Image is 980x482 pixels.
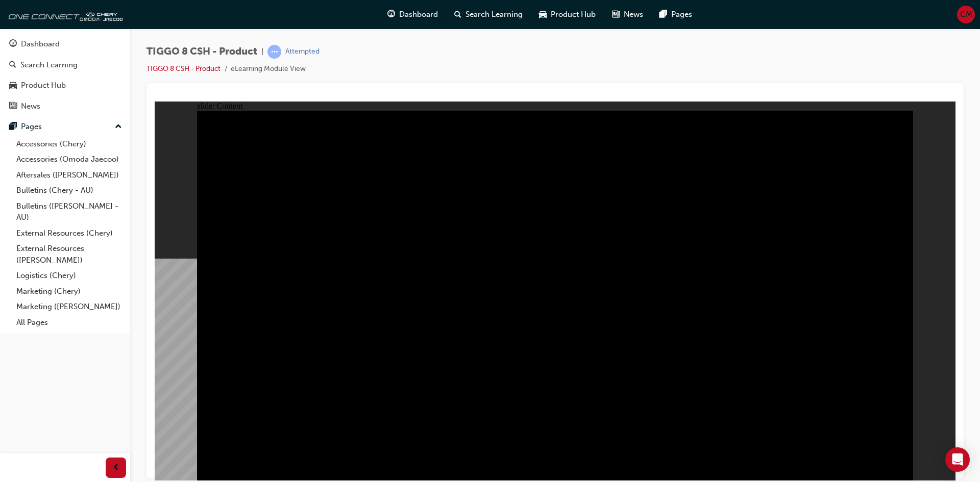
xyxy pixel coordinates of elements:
span: Search Learning [465,9,523,20]
span: news-icon [9,102,17,111]
a: search-iconSearch Learning [446,4,531,25]
button: CM [957,6,975,23]
button: Pages [4,117,126,136]
span: guage-icon [387,8,395,21]
div: Attempted [285,47,320,57]
a: pages-iconPages [651,4,700,25]
a: Product Hub [4,76,126,95]
div: Search Learning [20,59,78,71]
span: | [261,46,263,58]
div: Dashboard [21,38,60,50]
a: All Pages [12,315,126,331]
span: car-icon [539,8,547,21]
a: News [4,97,126,116]
span: learningRecordVerb_ATTEMPT-icon [267,45,281,59]
a: Accessories (Omoda Jaecoo) [12,151,126,167]
span: guage-icon [9,40,17,49]
a: Bulletins ([PERSON_NAME] - AU) [12,198,126,225]
img: oneconnect [5,4,122,24]
a: Marketing (Chery) [12,284,126,299]
a: External Resources (Chery) [12,225,126,241]
a: Dashboard [4,35,126,54]
span: Product Hub [551,9,596,20]
a: External Resources ([PERSON_NAME]) [12,241,126,268]
a: Search Learning [4,56,126,74]
span: up-icon [115,120,122,134]
span: Dashboard [399,9,438,20]
span: prev-icon [112,462,120,474]
div: Product Hub [21,80,66,91]
span: pages-icon [659,8,667,21]
span: pages-icon [9,122,17,132]
span: CM [960,9,972,20]
span: TIGGO 8 CSH - Product [146,46,257,58]
a: Bulletins (Chery - AU) [12,183,126,198]
a: news-iconNews [604,4,651,25]
li: eLearning Module View [231,63,306,75]
span: News [624,9,643,20]
a: Marketing ([PERSON_NAME]) [12,299,126,315]
a: car-iconProduct Hub [531,4,604,25]
div: News [21,100,40,112]
a: guage-iconDashboard [379,4,446,25]
span: search-icon [454,8,461,21]
a: TIGGO 8 CSH - Product [146,64,220,73]
a: Accessories (Chery) [12,136,126,152]
span: search-icon [9,61,16,70]
button: DashboardSearch LearningProduct HubNews [4,33,126,117]
span: news-icon [612,8,620,21]
div: Open Intercom Messenger [945,447,970,472]
div: Pages [21,121,42,133]
span: Pages [671,9,692,20]
a: Aftersales ([PERSON_NAME]) [12,167,126,183]
a: Logistics (Chery) [12,268,126,284]
span: car-icon [9,81,17,90]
